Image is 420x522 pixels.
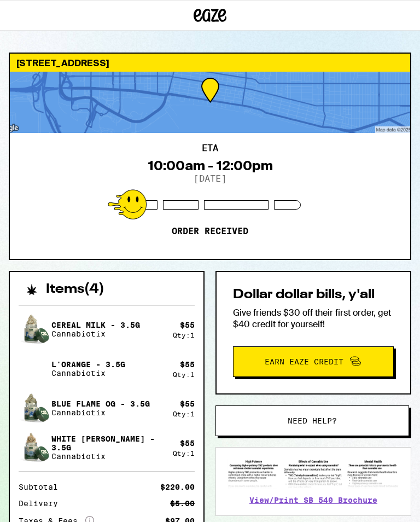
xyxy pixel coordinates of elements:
[173,371,195,378] div: Qty: 1
[233,288,394,301] h2: Dollar dollar bills, y'all
[10,8,82,16] span: Hi. Need any help?
[180,360,195,369] div: $ 55
[160,483,195,491] div: $220.00
[180,399,195,408] div: $ 55
[173,332,195,339] div: Qty: 1
[19,393,49,424] img: Blue Flame OG - 3.5g
[51,408,150,417] p: Cannabiotix
[215,405,409,436] button: Need help?
[19,314,49,345] img: Cereal Milk - 3.5g
[227,459,400,489] img: SB 540 Brochure preview
[202,144,218,153] h2: ETA
[10,54,410,72] div: [STREET_ADDRESS]
[180,439,195,448] div: $ 55
[288,417,337,425] span: Need help?
[233,346,394,377] button: Earn Eaze Credit
[173,410,195,417] div: Qty: 1
[233,307,394,330] p: Give friends $30 off their first order, get $40 credit for yourself!
[172,226,248,237] p: Order received
[51,360,125,369] p: L'Orange - 3.5g
[51,329,140,338] p: Cannabiotix
[51,369,125,378] p: Cannabiotix
[51,434,164,452] p: White [PERSON_NAME] - 3.5g
[249,496,377,504] a: View/Print SB 540 Brochure
[173,450,195,457] div: Qty: 1
[19,432,49,463] img: White Walker OG - 3.5g
[265,358,343,366] span: Earn Eaze Credit
[148,158,273,173] div: 10:00am - 12:00pm
[51,321,140,329] p: Cereal Milk - 3.5g
[46,283,104,296] h2: Items ( 4 )
[51,399,150,408] p: Blue Flame OG - 3.5g
[51,452,164,461] p: Cannabiotix
[180,321,195,329] div: $ 55
[194,173,226,184] p: [DATE]
[19,483,66,491] div: Subtotal
[19,353,49,384] img: L'Orange - 3.5g
[19,500,66,507] div: Delivery
[170,500,195,507] div: $5.00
